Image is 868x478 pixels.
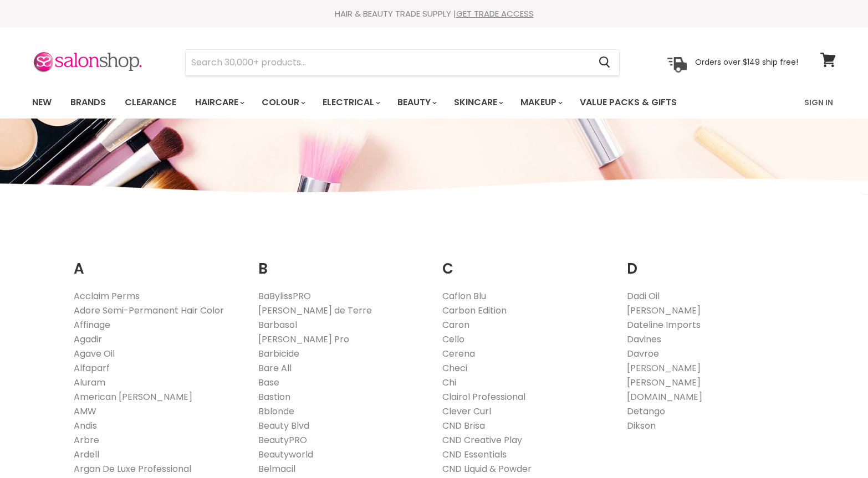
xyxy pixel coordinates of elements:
a: Arbre [74,434,99,446]
a: AMW [74,405,96,418]
a: New [24,91,60,114]
a: Value Packs & Gifts [571,91,685,114]
a: [PERSON_NAME] [627,376,701,389]
a: Adore Semi-Permanent Hair Color [74,304,224,317]
p: Orders over $149 ship free! [695,57,798,67]
a: Dateline Imports [627,318,701,331]
a: Cello [442,333,464,346]
a: Chi [442,376,456,389]
a: Bblonde [258,405,294,418]
a: Caron [442,318,469,331]
a: Colour [253,91,312,114]
a: Beautyworld [258,448,313,461]
h2: D [627,243,795,280]
a: Bare All [258,362,292,374]
a: Dadi Oil [627,290,660,302]
a: Agadir [74,333,102,346]
button: Search [590,50,619,75]
a: Haircare [187,91,251,114]
a: BaBylissPRO [258,290,311,302]
a: [PERSON_NAME] [627,304,701,317]
a: Argan De Luxe Professional [74,462,191,475]
a: Sign In [798,91,840,114]
a: Ardell [74,448,99,461]
a: BeautyPRO [258,434,307,446]
h2: B [258,243,426,280]
h2: A [74,243,242,280]
a: Brands [62,91,114,114]
nav: Main [18,86,850,119]
a: Bastion [258,390,290,403]
a: [DOMAIN_NAME] [627,390,702,403]
a: Clearance [116,91,185,114]
a: Checi [442,362,467,374]
a: [PERSON_NAME] Pro [258,333,349,346]
a: Caflon Blu [442,290,486,302]
a: Clairol Professional [442,390,525,403]
a: Alfaparf [74,362,110,374]
a: CND Brisa [442,419,485,432]
a: Carbon Edition [442,304,507,317]
a: Detango [627,405,665,418]
a: Beauty [389,91,443,114]
a: [PERSON_NAME] de Terre [258,304,372,317]
a: CND Creative Play [442,434,522,446]
a: Skincare [446,91,510,114]
a: Andis [74,419,97,432]
a: Cerena [442,347,475,360]
h2: C [442,243,610,280]
a: [PERSON_NAME] [627,362,701,374]
a: Electrical [314,91,387,114]
ul: Main menu [24,86,742,119]
a: Beauty Blvd [258,419,309,432]
a: Belmacil [258,462,295,475]
a: Barbicide [258,347,299,360]
a: CND Essentials [442,448,507,461]
form: Product [185,49,620,76]
a: Dikson [627,419,656,432]
a: Davines [627,333,661,346]
div: HAIR & BEAUTY TRADE SUPPLY | [18,8,850,19]
a: GET TRADE ACCESS [456,8,534,19]
a: Makeup [512,91,569,114]
a: Base [258,376,279,389]
a: Acclaim Perms [74,290,140,302]
a: Barbasol [258,318,297,331]
input: Search [186,50,590,75]
a: Aluram [74,376,105,389]
a: Davroe [627,347,659,360]
a: Affinage [74,318,110,331]
a: Agave Oil [74,347,115,360]
a: Clever Curl [442,405,491,418]
a: CND Liquid & Powder [442,462,532,475]
a: American [PERSON_NAME] [74,390,192,403]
